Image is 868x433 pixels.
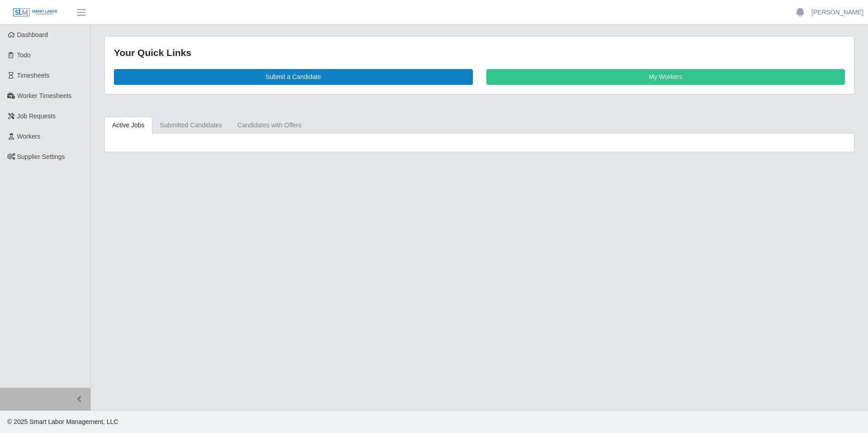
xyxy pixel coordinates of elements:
span: Timesheets [17,72,50,79]
span: Todo [17,51,31,59]
a: [PERSON_NAME] [811,8,863,17]
img: SLM Logo [13,8,58,18]
a: Candidates with Offers [230,116,309,134]
div: Your Quick Links [114,46,845,60]
span: Job Requests [17,112,56,120]
a: Submitted Candidates [152,116,230,134]
span: Workers [17,133,41,140]
a: Submit a Candidate [114,69,473,85]
a: My Workers [486,69,845,85]
span: Worker Timesheets [17,92,71,99]
a: Active Jobs [104,116,152,134]
span: Dashboard [17,31,48,38]
span: Supplier Settings [17,153,65,160]
span: © 2025 Smart Labor Management, LLC [7,418,118,425]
